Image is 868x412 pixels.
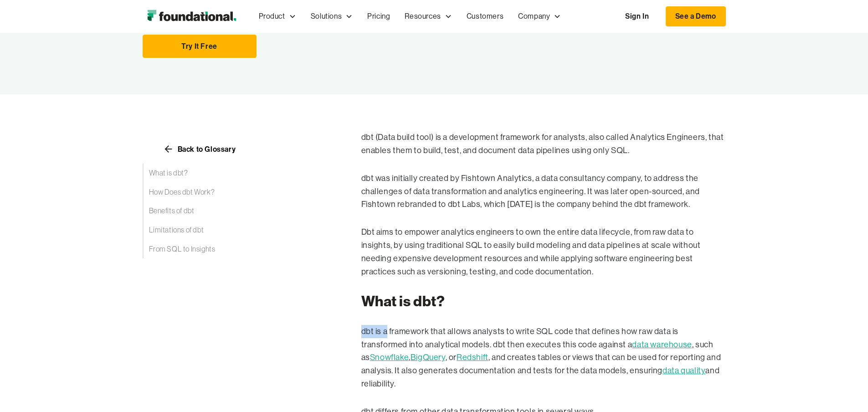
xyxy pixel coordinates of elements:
[143,201,325,221] a: Benefits of dbt
[361,293,726,310] h2: What is dbt?
[370,353,409,362] a: Snowflake
[361,131,726,157] p: dbt (Data build tool) is a development framework for analysts, also called Analytics Engineers, t...
[154,41,245,52] div: Try It Free
[632,340,692,349] a: data warehouse
[143,142,257,156] a: Back to Glossary
[361,172,726,211] p: dbt was initially created by Fishtown Analytics, a data consultancy company, to address the chall...
[360,1,397,31] a: Pricing
[666,6,726,26] a: See a Demo
[411,353,446,362] a: BigQuery
[303,1,360,31] div: Solutions
[259,10,285,22] div: Product
[704,306,868,412] iframe: Chat Widget
[459,1,511,31] a: Customers
[143,35,257,58] a: Try It Free
[143,7,241,26] img: Foundational Logo
[143,221,325,240] a: Limitations of dbt
[143,240,325,259] a: From SQL to Insights
[397,1,459,31] div: Resources
[252,1,303,31] div: Product
[178,145,236,153] div: Back to Glossary
[143,183,325,202] a: How Does dbt Work?
[143,164,325,183] a: What is dbt?
[361,226,726,278] p: Dbt aims to empower analytics engineers to own the entire data lifecycle, from raw data to insigh...
[616,7,658,26] a: Sign In
[663,366,705,375] a: data quality
[143,7,241,26] a: home
[518,10,550,22] div: Company
[361,325,726,391] p: dbt is a framework that allows analysts to write SQL code that defines how raw data is transforme...
[511,1,568,31] div: Company
[457,353,488,362] a: Redshift
[405,10,441,22] div: Resources
[311,10,342,22] div: Solutions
